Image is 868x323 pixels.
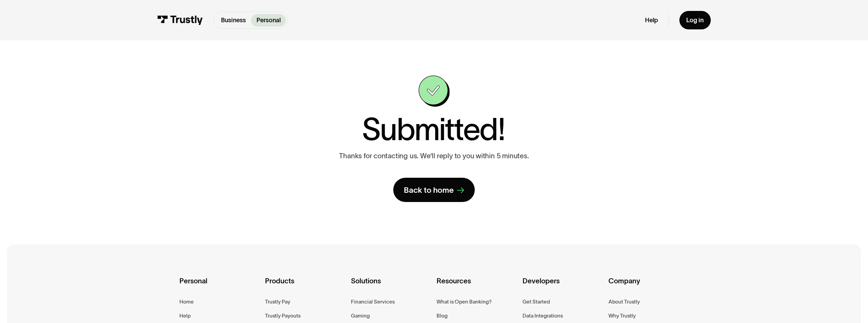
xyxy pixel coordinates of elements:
[339,152,529,160] p: Thanks for contacting us. We’ll reply to you within 5 minutes.
[265,297,290,306] a: Trustly Pay
[645,16,658,24] a: Help
[686,16,704,24] div: Log in
[157,15,203,25] img: Trustly Logo
[351,311,370,320] a: Gaming
[437,275,517,297] div: Resources
[179,311,191,320] a: Help
[523,297,550,306] a: Get Started
[608,297,640,306] a: About Trustly
[251,14,286,27] a: Personal
[404,185,454,195] div: Back to home
[523,311,563,320] a: Data Integrations
[179,275,260,297] div: Personal
[221,16,246,25] p: Business
[351,297,395,306] a: Financial Services
[351,275,431,297] div: Solutions
[216,14,251,27] a: Business
[265,275,345,297] div: Products
[362,114,505,145] h1: Submitted!
[437,297,492,306] a: What is Open Banking?
[523,275,603,297] div: Developers
[608,311,636,320] a: Why Trustly
[256,16,281,25] p: Personal
[179,297,194,306] a: Home
[679,11,711,29] a: Log in
[265,311,300,320] a: Trustly Payouts
[437,311,447,320] a: Blog
[608,275,689,297] div: Company
[393,178,475,202] a: Back to home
